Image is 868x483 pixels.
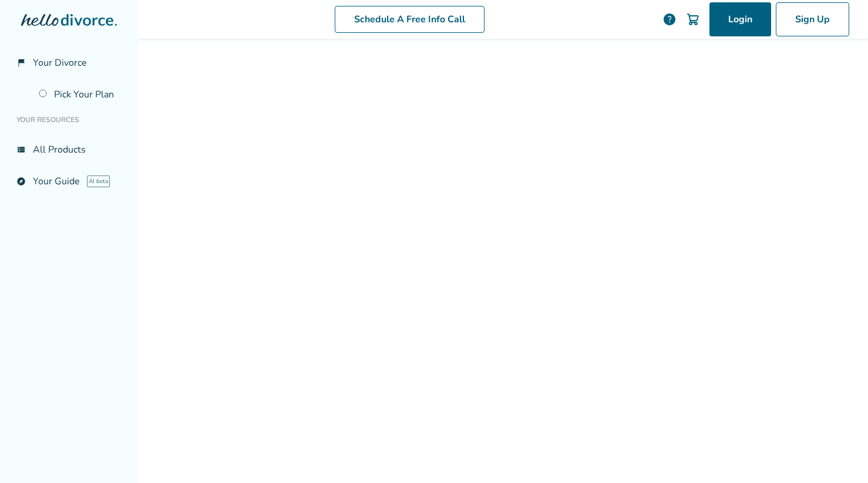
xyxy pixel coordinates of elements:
li: Your Resources [9,108,129,131]
a: Pick Your Plan [32,81,129,108]
span: AI beta [87,175,110,187]
a: Schedule A Free Info Call [335,6,485,33]
span: flag_2 [16,58,26,67]
a: exploreYour GuideAI beta [9,168,129,195]
img: Cart [686,12,700,26]
a: Login [709,2,771,36]
a: Sign Up [776,2,849,36]
a: flag_2Your Divorce [9,49,129,76]
a: help [662,12,677,26]
a: view_listAll Products [9,136,129,163]
span: Your Divorce [33,56,87,69]
span: view_list [16,145,26,154]
span: explore [16,177,26,186]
